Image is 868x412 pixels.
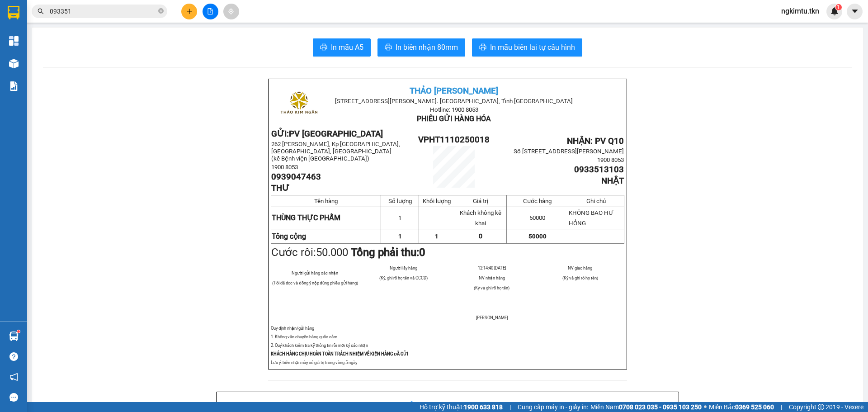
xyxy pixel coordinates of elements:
span: Người gửi hàng xác nhận [292,270,338,275]
img: logo-vxr [8,6,19,19]
img: warehouse-icon [9,331,19,341]
span: NV nhận hàng [479,275,505,280]
span: In mẫu A5 [331,42,363,53]
span: (Tôi đã đọc và đồng ý nộp đúng phiếu gửi hàng) [272,280,358,285]
span: Hỗ trợ kỹ thuật: [420,402,503,412]
span: Người lấy hàng [390,265,417,270]
sup: 1 [835,4,842,10]
span: 2. Quý khách kiểm tra kỹ thông tin rồi mới ký xác nhận [271,343,368,348]
span: printer [479,43,486,52]
strong: GỬI: [271,129,383,139]
span: 1900 8053 [597,156,624,163]
span: Số [STREET_ADDRESS][PERSON_NAME] [514,148,624,155]
span: Khối lượng [423,198,451,204]
img: warehouse-icon [9,59,19,68]
span: [PERSON_NAME] [476,315,508,320]
img: dashboard-icon [9,36,19,46]
span: | [509,402,511,412]
span: plus [186,8,193,14]
button: file-add [203,4,218,19]
span: 0 [479,232,482,240]
button: caret-down [847,4,863,19]
span: printer [320,43,327,52]
span: PHIẾU GỬI HÀNG HÓA [417,114,491,123]
input: Tìm tên, số ĐT hoặc mã đơn [50,6,156,16]
span: Miền Nam [590,402,702,412]
span: NHẬN: PV Q10 [567,136,624,146]
span: THƯ [271,183,289,193]
span: close-circle [158,8,164,14]
button: aim [223,4,239,19]
span: caret-down [851,7,859,15]
span: question-circle [9,352,18,361]
strong: 0369 525 060 [735,403,774,411]
span: 0933513103 [574,165,624,175]
span: ⚪️ [704,405,707,409]
span: (Ký và ghi rõ họ tên) [562,275,598,280]
span: Cước hàng [523,198,552,204]
span: notification [9,373,18,381]
span: KHÔNG BAO HƯ HỎNG [569,209,613,227]
strong: Tổng cộng [272,232,306,241]
strong: 1900 633 818 [464,403,503,411]
span: Khách không kê khai [460,209,501,227]
span: printer [385,43,392,52]
span: 50000 [529,214,545,221]
span: close-circle [158,7,164,16]
span: Hotline: 1900 8053 [430,106,478,113]
strong: 0708 023 035 - 0935 103 250 [619,403,702,411]
span: 1 [837,4,840,10]
img: logo [276,82,321,127]
span: Quy định nhận/gửi hàng [271,326,314,331]
span: 50.000 [316,246,348,259]
button: printerIn mẫu biên lai tự cấu hình [472,38,582,57]
span: PV [GEOGRAPHIC_DATA] [289,129,383,139]
span: message [9,393,18,402]
span: aim [228,8,234,14]
strong: Tổng phải thu: [351,246,425,259]
span: 1900 8053 [271,164,298,170]
span: [STREET_ADDRESS][PERSON_NAME]. [GEOGRAPHIC_DATA], Tỉnh [GEOGRAPHIC_DATA] [335,98,573,104]
span: Cước rồi: [271,246,425,259]
span: Miền Bắc [709,402,774,412]
span: VPHT1110250018 [418,135,490,145]
span: copyright [818,404,824,410]
span: 1 [398,233,402,240]
img: icon-new-feature [830,7,839,15]
span: NHẬT [601,176,624,186]
span: Ghi chú [586,198,606,204]
span: | [781,402,782,412]
span: 12:14:40 [DATE] [478,265,506,270]
sup: 1 [17,330,20,333]
span: Lưu ý: biên nhận này có giá trị trong vòng 5 ngày [271,360,357,365]
span: Giá trị [473,198,488,204]
span: THẢO [PERSON_NAME] [410,86,498,96]
button: printerIn biên nhận 80mm [377,38,465,57]
span: 50000 [528,233,547,240]
span: 1. Không vân chuyển hàng quốc cấm [271,334,337,339]
span: search [38,8,44,14]
span: 1 [398,214,401,221]
span: Tên hàng [314,198,338,204]
span: NV giao hàng [568,265,592,270]
span: 0 [419,246,425,259]
span: ngkimtu.tkn [774,5,826,17]
span: In biên nhận 80mm [396,42,458,53]
span: 1 [435,233,439,240]
span: 262 [PERSON_NAME], Kp [GEOGRAPHIC_DATA], [GEOGRAPHIC_DATA], [GEOGRAPHIC_DATA] (kế Bệnh viện [GEOG... [271,141,400,162]
span: (Ký và ghi rõ họ tên) [474,285,509,290]
span: (Ký, ghi rõ họ tên và CCCD) [379,275,428,280]
span: THÙNG THỰC PHẨM [272,213,340,222]
span: 0939047463 [271,172,321,182]
span: Cung cấp máy in - giấy in: [518,402,588,412]
span: In mẫu biên lai tự cấu hình [490,42,575,53]
span: Số lượng [388,198,412,204]
span: file-add [207,8,213,14]
button: printerIn mẫu A5 [313,38,371,57]
strong: KHÁCH HÀNG CHỊU HOÀN TOÀN TRÁCH NHIỆM VỀ KIỆN HÀNG ĐÃ GỬI [271,351,408,356]
button: plus [181,4,197,19]
img: solution-icon [9,81,19,91]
